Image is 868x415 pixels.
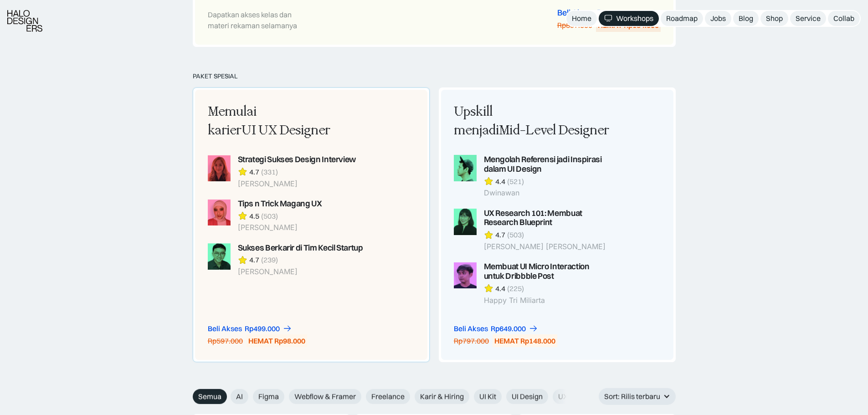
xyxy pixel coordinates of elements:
div: [PERSON_NAME] [PERSON_NAME] [484,242,611,251]
a: Shop [760,11,788,26]
div: (225) [507,284,524,293]
a: Tips n Trick Magang UX4.5(503)[PERSON_NAME] [208,199,365,232]
span: Figma [258,392,279,401]
div: UX Research 101: Membuat Research Blueprint [484,209,611,228]
div: Rp897.000 [557,20,592,30]
a: Workshops [599,11,659,26]
a: Beli AksesRp763.000 [557,8,648,18]
a: Roadmap [661,11,703,26]
a: Strategi Sukses Design Interview4.7(331)[PERSON_NAME] [208,155,365,188]
span: UI Kit [479,392,496,401]
a: Jobs [705,11,731,26]
div: (503) [507,230,524,240]
div: Mengolah Referensi jadi Inspirasi dalam UI Design [484,155,611,174]
div: (239) [261,255,278,265]
div: Home [572,14,591,23]
span: UX Design [558,392,592,401]
span: Webflow & Framer [294,392,356,401]
div: Upskill menjadi [454,102,611,140]
div: Beli Akses [557,8,594,18]
div: Rp597.000 [208,336,243,346]
div: [PERSON_NAME] [238,179,356,188]
div: 4.7 [495,230,505,240]
span: UI Design [512,392,543,401]
div: Tips n Trick Magang UX [238,199,322,209]
div: 4.7 [249,255,259,265]
form: Email Form [193,389,571,404]
div: Rp499.000 [245,324,280,333]
div: Jobs [710,14,726,23]
div: Sort: Rilis terbaru [604,392,660,401]
div: Blog [739,14,753,23]
div: Rp797.000 [454,336,489,346]
a: Sukses Berkarir di Tim Kecil Startup4.7(239)[PERSON_NAME] [208,243,365,277]
div: Roadmap [666,14,698,23]
div: Sukses Berkarir di Tim Kecil Startup [238,243,363,253]
a: Beli AksesRp499.000 [208,324,292,333]
a: Service [790,11,826,26]
div: Service [796,14,821,23]
div: Membuat UI Micro Interaction untuk Dribbble Post [484,262,611,281]
a: Home [566,11,597,26]
div: 4.4 [495,177,505,186]
div: [PERSON_NAME] [238,223,322,232]
div: Sort: Rilis terbaru [599,388,676,405]
a: Collab [828,11,860,26]
div: Happy Tri Miliarta [484,296,611,305]
div: Collab [833,14,854,23]
div: [PERSON_NAME] [238,267,363,276]
div: Rp763.000 [597,8,636,18]
a: Blog [733,11,759,26]
div: PAKET SPESIAL [193,72,676,80]
div: 4.7 [249,167,259,177]
span: Karir & Hiring [420,392,464,401]
div: Beli Akses [208,324,242,333]
div: Workshops [616,14,653,23]
a: UX Research 101: Membuat Research Blueprint4.7(503)[PERSON_NAME] [PERSON_NAME] [454,209,611,251]
span: AI [236,392,243,401]
span: Semua [198,392,221,401]
div: (521) [507,177,524,186]
a: Membuat UI Micro Interaction untuk Dribbble Post4.4(225)Happy Tri Miliarta [454,262,611,305]
div: Strategi Sukses Design Interview [238,155,356,164]
div: Shop [766,14,783,23]
div: Dwinawan [484,189,611,197]
span: Mid-Level Designer [499,123,609,138]
div: (331) [261,167,278,177]
div: 4.5 [249,211,259,221]
div: Memulai karier [208,102,365,140]
div: HEMAT Rp98.000 [248,336,305,346]
div: 4.4 [495,284,505,293]
span: UI UX Designer [241,123,330,138]
div: (503) [261,211,278,221]
div: Dapatkan akses kelas dan materi rekaman selamanya [208,9,311,31]
div: Rp649.000 [491,324,526,333]
span: Freelance [371,392,405,401]
div: Beli Akses [454,324,488,333]
div: HEMAT Rp148.000 [494,336,555,346]
a: Beli AksesRp649.000 [454,324,538,333]
a: Mengolah Referensi jadi Inspirasi dalam UI Design4.4(521)Dwinawan [454,155,611,198]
